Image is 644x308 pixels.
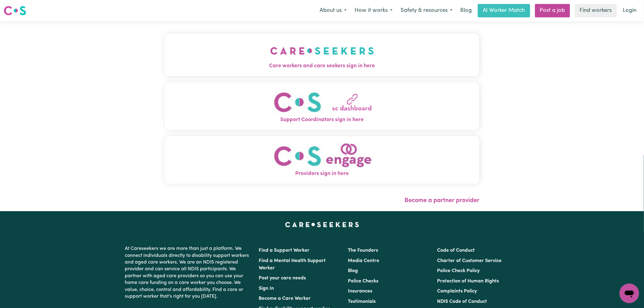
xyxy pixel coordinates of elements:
[351,4,397,17] button: How it works
[457,4,475,17] a: Blog
[4,4,26,18] a: Careseekers logo
[285,222,359,227] a: Careseekers home page
[437,279,499,284] a: Protection of Human Rights
[437,299,487,304] a: NDIS Code of Conduct
[259,248,310,253] a: Find a Support Worker
[165,170,479,178] span: Providers sign in here
[575,4,617,17] a: Find workers
[437,268,480,273] a: Police Check Policy
[125,243,251,302] p: At Careseekers we are more than just a platform. We connect individuals directly to disability su...
[348,258,379,263] a: Media Centre
[165,136,479,184] button: Providers sign in here
[620,284,639,303] iframe: Button to launch messaging window
[535,4,570,17] a: Post a job
[437,258,502,263] a: Charter of Customer Service
[165,33,479,76] button: Care workers and care seekers sign in here
[437,248,475,253] a: Code of Conduct
[165,116,479,124] span: Support Coordinators sign in here
[165,62,479,70] span: Care workers and care seekers sign in here
[437,289,477,294] a: Complaints Policy
[348,279,378,284] a: Police Checks
[165,82,479,130] button: Support Coordinators sign in here
[348,248,378,253] a: The Founders
[348,299,376,304] a: Testimonials
[259,276,306,281] a: Post your care needs
[619,4,640,17] a: Login
[4,5,26,16] img: Careseekers logo
[259,296,311,301] a: Become a Care Worker
[259,286,274,291] a: Sign In
[348,268,358,273] a: Blog
[397,4,457,17] button: Safety & resources
[316,4,351,17] button: About us
[259,258,326,271] a: Find a Mental Health Support Worker
[348,289,372,294] a: Insurances
[478,4,530,17] a: AI Worker Match
[404,198,479,204] a: Become a partner provider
